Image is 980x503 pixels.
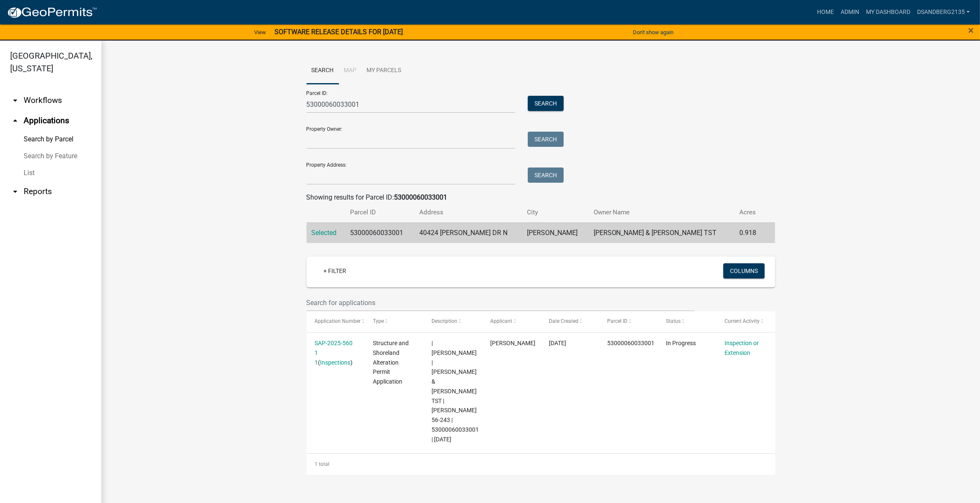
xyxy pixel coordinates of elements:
[666,318,681,324] span: Status
[528,132,564,147] button: Search
[414,203,522,222] th: Address
[10,187,20,197] i: arrow_drop_down
[345,203,414,222] th: Parcel ID
[522,222,588,243] td: [PERSON_NAME]
[307,294,695,311] input: Search for applications
[607,318,627,324] span: Parcel ID
[630,25,677,39] button: Don't show again
[725,340,759,356] a: Inspection or Extension
[863,4,914,20] a: My Dashboard
[315,338,357,367] div: ( )
[274,28,403,36] strong: SOFTWARE RELEASE DETAILS FOR [DATE]
[658,311,717,332] datatable-header-cell: Status
[734,203,764,222] th: Acres
[490,318,512,324] span: Applicant
[317,263,353,279] a: + Filter
[432,318,457,324] span: Description
[365,311,423,332] datatable-header-cell: Type
[307,192,775,203] div: Showing results for Parcel ID:
[312,229,337,237] a: Selected
[549,318,578,324] span: Date Created
[837,4,863,20] a: Admin
[723,263,765,279] button: Columns
[599,311,658,332] datatable-header-cell: Parcel ID
[549,340,566,346] span: 08/27/2025
[541,311,600,332] datatable-header-cell: Date Created
[10,116,20,126] i: arrow_drop_up
[607,340,654,346] span: 53000060033001
[914,4,973,20] a: DSandberg2135
[251,25,269,39] a: View
[490,340,535,346] span: Lance Briard
[315,340,353,366] a: SAP-2025-560 1 1
[814,4,837,20] a: Home
[666,340,696,346] span: In Progress
[307,311,365,332] datatable-header-cell: Application Number
[734,222,764,243] td: 0.918
[320,359,350,366] a: Inspections
[373,340,409,385] span: Structure and Shoreland Alteration Permit Application
[589,222,735,243] td: [PERSON_NAME] & [PERSON_NAME] TST
[528,96,564,111] button: Search
[968,25,974,35] button: Close
[394,193,448,201] strong: 53000060033001
[10,95,20,105] i: arrow_drop_down
[725,318,760,324] span: Current Activity
[589,203,735,222] th: Owner Name
[373,318,384,324] span: Type
[432,340,479,443] span: | Eric Babolian | ROBERT & CAROL WILKOWSKI TST | Marion 56-243 | 53000060033001 | 09/08/2026
[423,311,482,332] datatable-header-cell: Description
[345,222,414,243] td: 53000060033001
[717,311,775,332] datatable-header-cell: Current Activity
[522,203,588,222] th: City
[414,222,522,243] td: 40424 [PERSON_NAME] DR N
[528,168,564,183] button: Search
[968,24,974,36] span: ×
[315,318,361,324] span: Application Number
[362,57,407,84] a: My Parcels
[307,57,339,84] a: Search
[482,311,541,332] datatable-header-cell: Applicant
[307,454,775,475] div: 1 total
